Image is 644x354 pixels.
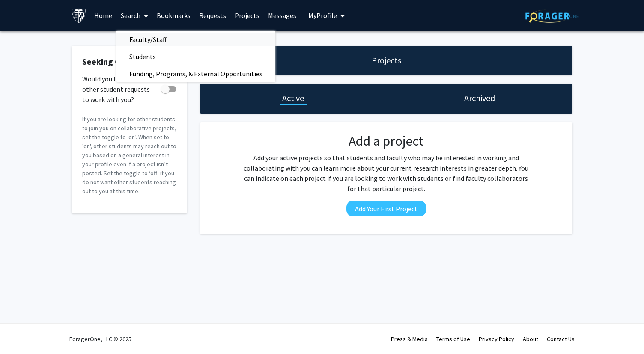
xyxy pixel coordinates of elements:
a: Students [116,50,275,63]
h1: Active [282,92,304,104]
a: Funding, Programs, & External Opportunities [116,67,275,80]
a: Bookmarks [152,0,195,30]
a: Requests [195,0,230,30]
a: Home [90,0,116,30]
img: Johns Hopkins University Logo [72,8,86,23]
a: Privacy Policy [479,335,514,343]
span: Would you like to receive other student requests to work with you? [82,74,158,105]
a: About [523,335,538,343]
iframe: Chat [6,315,36,348]
span: My Profile [308,11,337,20]
h1: Archived [464,92,495,104]
a: Terms of Use [436,335,470,343]
a: Press & Media [391,335,428,343]
a: Faculty/Staff [116,33,275,46]
img: ForagerOne Logo [525,9,579,23]
a: Projects [230,0,264,30]
a: Messages [264,0,301,30]
h2: Add a project [241,133,531,149]
span: Funding, Programs, & External Opportunities [116,65,275,82]
h1: Projects [372,54,401,66]
a: Search [116,0,152,30]
p: If you are looking for other students to join you on collaborative projects, set the toggle to ‘o... [82,115,176,196]
p: Add your active projects so that students and faculty who may be interested in working and collab... [241,153,531,194]
h2: Seeking Collaborators? [82,57,176,67]
span: Students [116,48,169,65]
a: Contact Us [547,335,575,343]
button: Add Your First Project [346,201,426,216]
span: Faculty/Staff [116,31,179,48]
div: ForagerOne, LLC © 2025 [69,324,131,354]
